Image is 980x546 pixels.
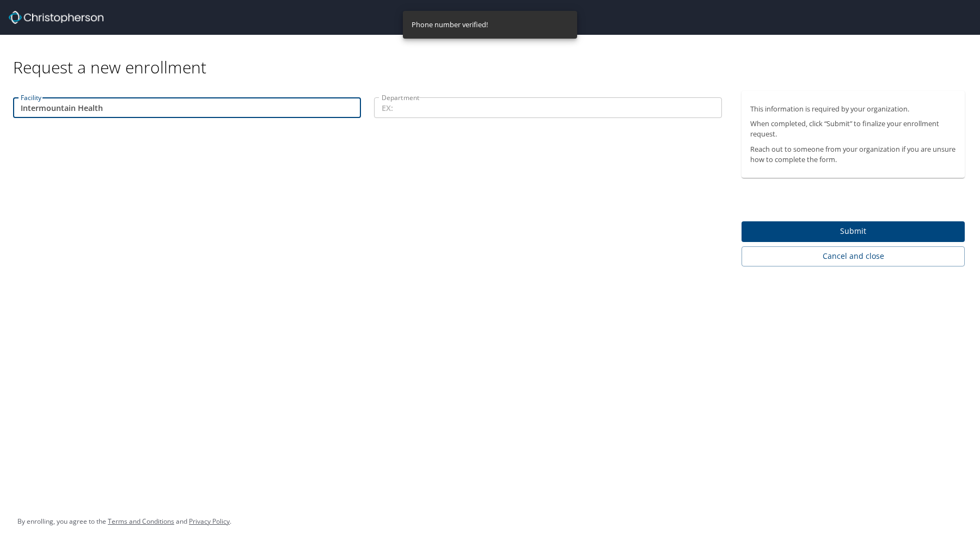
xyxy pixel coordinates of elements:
[750,104,956,114] p: This information is required by your organization.
[750,250,956,263] span: Cancel and close
[13,97,361,118] input: EX:
[750,225,956,238] span: Submit
[742,246,965,266] button: Cancel and close
[108,517,174,526] a: Terms and Conditions
[750,144,956,165] p: Reach out to someone from your organization if you are unsure how to complete the form.
[17,508,231,535] div: By enrolling, you agree to the and .
[374,97,722,118] input: EX:
[189,517,230,526] a: Privacy Policy
[13,35,973,78] div: Request a new enrollment
[9,11,103,24] img: cbt logo
[750,119,956,139] p: When completed, click “Submit” to finalize your enrollment request.
[412,14,488,35] div: Phone number verified!
[742,221,965,243] button: Submit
